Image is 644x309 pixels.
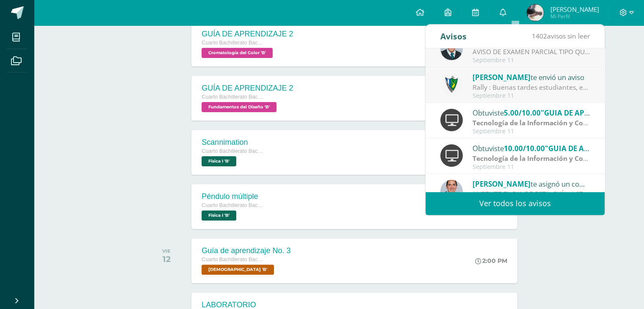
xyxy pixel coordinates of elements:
[202,102,276,112] span: Fundamentos del Diseño 'B'
[504,143,545,153] span: 10.00/10.00
[202,94,265,100] span: Cuarto Bachillerato Bachillerato en CCLL con Orientación en Diseño Gráfico
[440,25,467,48] div: Avisos
[473,47,590,57] div: AVISO DE EXAMEN PARCIAL TIPO QUIZIZZ 12 DE SEPTIEMBRE 4TO B DISEÑO TICS: Buenas tardes Estimados ...
[473,154,590,163] div: | Zona
[440,180,463,202] img: 2306758994b507d40baaa54be1d4aa7e.png
[550,13,599,20] span: Mi Perfil
[473,83,590,92] div: Rally : Buenas tardes estudiantes, es un gusto saludarlos. Por este medio se informa que los jóve...
[473,189,590,199] div: AUSENTE EL DIA DE ESTA GUÍA. ACERQUESE CON SU MAESTRO Y SU EXCUSA.
[202,30,293,39] div: GUÍA DE APRENDIZAJE 2
[202,40,265,46] span: Cuarto Bachillerato Bachillerato en CCLL con Orientación en Diseño Gráfico
[202,148,265,154] span: Cuarto Bachillerato Bachillerato en CCLL con Orientación en Diseño Gráfico
[473,57,590,64] div: Septiembre 11
[202,156,236,166] span: Física I 'B'
[473,163,590,171] div: Septiembre 11
[440,73,463,96] img: 9f174a157161b4ddbe12118a61fed988.png
[473,72,590,83] div: te envió un aviso
[440,38,463,60] img: 2306758994b507d40baaa54be1d4aa7e.png
[473,143,590,154] div: Obtuviste en
[473,178,590,189] div: te asignó un comentario en 'GUIA DE APRENDIZAJE NO 1' para 'Tecnología de la Información y Comuni...
[473,92,590,99] div: Septiembre 11
[202,84,293,93] div: GUÍA DE APRENDIZAJE 2
[475,257,507,265] div: 2:00 PM
[202,138,265,147] div: Scannimation
[202,257,265,262] span: Cuarto Bachillerato Bachillerato en CCLL con Orientación en Diseño Gráfico
[202,48,273,58] span: Cromatología del Color 'B'
[202,246,290,255] div: Guía de aprendizaje No. 3
[473,118,590,128] div: | Zona
[202,265,274,275] span: Biblia 'B'
[473,154,637,163] strong: Tecnología de la Información y Comunicación (TIC)
[162,254,171,264] div: 12
[473,107,590,118] div: Obtuviste en
[532,31,547,41] span: 1402
[473,118,637,127] strong: Tecnología de la Información y Comunicación (TIC)
[202,210,236,221] span: Física I 'B'
[473,72,531,82] span: [PERSON_NAME]
[202,202,265,208] span: Cuarto Bachillerato Bachillerato en CCLL con Orientación en Diseño Gráfico
[473,128,590,135] div: Septiembre 11
[527,4,544,21] img: 25787b822ce7b89b296a7c9654a71905.png
[426,192,605,215] a: Ver todos los avisos
[550,5,599,14] span: [PERSON_NAME]
[504,108,541,118] span: 5.00/10.00
[202,192,265,201] div: Péndulo múltiple
[532,31,590,41] span: avisos sin leer
[473,179,531,189] span: [PERSON_NAME]
[162,248,171,254] div: VIE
